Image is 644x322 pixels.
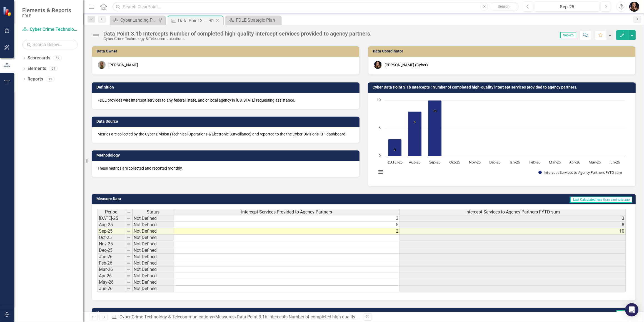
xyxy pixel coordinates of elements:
td: Not Defined [133,247,174,254]
td: May-26 [98,279,125,286]
td: 3 [400,215,626,222]
div: Cyber Landing Page [120,17,157,24]
span: Status [147,210,159,215]
h3: Data Owner [97,49,356,53]
a: Reports [28,76,43,82]
h3: Notes [96,311,302,315]
button: Show Intercept Services to Agency Partners FYTD sum [538,170,623,175]
h3: Data Source [96,119,357,124]
td: Not Defined [133,279,174,286]
path: Aug-25, 8. Intercept Services to Agency Partners FYTD sum. [408,111,422,156]
td: Nov-25 [98,241,125,247]
text: Feb-26 [529,160,540,165]
h3: Cyber Data Point 3.1b Intercepts : Number of completed high-quality intercept services provided t... [373,85,633,89]
a: Cyber Crime Technology & Telecommunications [119,314,213,320]
text: Oct-25 [450,160,460,165]
img: Kyle Kelly [98,61,106,69]
img: 8DAGhfEEPCf229AAAAAElFTkSuQmCC [126,229,131,233]
div: Sep-25 [537,4,597,10]
img: ClearPoint Strategy [3,6,13,16]
div: Data Point 3.1b Intercepts Number of completed high-quality intercept services provided to agency... [103,31,372,37]
h3: Data Coordinator [373,49,633,53]
text: Sep-25 [429,160,440,165]
a: Elements [28,66,46,72]
span: Intercept Services to Agency Partners FYTD sum [465,210,560,215]
div: [PERSON_NAME] (Cyber) [385,62,428,68]
div: 51 [49,66,58,71]
h3: Definition [96,85,357,89]
span: Search [498,4,510,9]
img: 8DAGhfEEPCf229AAAAAElFTkSuQmCC [126,223,131,227]
div: [PERSON_NAME] [108,62,138,68]
td: Not Defined [133,222,174,228]
span: Elements & Reports [22,7,71,14]
path: Sep-25, 10. Intercept Services to Agency Partners FYTD sum. [428,100,442,156]
img: Molly Akin [374,61,382,69]
h3: Measure Data [96,197,248,201]
td: 5 [174,222,400,228]
text: 0 [379,153,381,158]
img: 8DAGhfEEPCf229AAAAAElFTkSuQmCC [126,286,131,291]
text: Aug-25 [409,160,421,165]
input: Search Below... [22,40,78,49]
div: » » [111,314,360,320]
img: 8DAGhfEEPCf229AAAAAElFTkSuQmCC [127,210,131,215]
img: 8DAGhfEEPCf229AAAAAElFTkSuQmCC [126,235,131,240]
img: 8DAGhfEEPCf229AAAAAElFTkSuQmCC [126,274,131,278]
a: Cyber Crime Technology & Telecommunications [22,26,78,33]
text: Dec-25 [489,160,500,165]
input: Search ClearPoint... [113,2,519,12]
span: Sep-25 [560,32,576,38]
text: 3 [394,148,396,152]
td: 10 [400,228,626,235]
img: 8DAGhfEEPCf229AAAAAElFTkSuQmCC [126,255,131,259]
td: Jan-26 [98,254,125,260]
text: 5 [379,125,381,130]
div: FDLE Strategic Plan [236,17,279,24]
text: Apr-26 [570,160,580,165]
td: Not Defined [133,254,174,260]
p: These metrics are collected and reported monthly. [98,165,354,171]
td: Dec-25 [98,247,125,254]
button: Sep-25 [535,2,599,12]
img: 8DAGhfEEPCf229AAAAAElFTkSuQmCC [126,261,131,265]
h3: Methodology [96,153,357,157]
td: 3 [174,215,400,222]
td: Jun-26 [98,286,125,292]
div: Data Point 3.1b Intercepts Number of completed high-quality intercept services provided to agency... [237,314,447,320]
td: 2 [174,228,400,235]
button: View chart menu, Chart [377,168,385,176]
text: Mar-26 [549,160,561,165]
text: 8 [414,120,416,124]
p: FDLE provides wire intercept services to any federal, state, and or local agency in [US_STATE] re... [98,97,354,103]
div: Data Point 3.1b Intercepts Number of completed high-quality intercept services provided to agency... [178,17,208,24]
td: Not Defined [133,235,174,241]
a: Measures [215,314,234,320]
span: Last Calculated less than a minute ago [570,197,632,203]
img: 8DAGhfEEPCf229AAAAAElFTkSuQmCC [126,248,131,253]
text: Nov-25 [469,160,481,165]
td: Oct-25 [98,235,125,241]
td: Not Defined [133,286,174,292]
img: 8DAGhfEEPCf229AAAAAElFTkSuQmCC [126,242,131,246]
div: 12 [46,77,55,81]
td: Not Defined [133,273,174,279]
p: Metrics are collected by the Cyber Division (Technical Operations & Electronic Surveillance) and ... [98,131,354,137]
span: Intercept Services Provided to Agency Partners [241,210,332,215]
a: Scorecards [28,55,50,61]
td: Not Defined [133,266,174,273]
div: Open Intercom Messenger [625,303,638,316]
text: Jan-26 [509,160,520,165]
button: Search [490,3,517,11]
img: 8DAGhfEEPCf229AAAAAElFTkSuQmCC [126,216,131,221]
text: Jun-26 [609,160,620,165]
img: 8DAGhfEEPCf229AAAAAElFTkSuQmCC [126,280,131,285]
td: Mar-26 [98,266,125,273]
td: Not Defined [133,260,174,266]
text: May-26 [589,160,601,165]
path: Jul-25, 3. Intercept Services to Agency Partners FYTD sum. [388,139,402,156]
td: [DATE]-25 [98,215,125,222]
text: 10 [433,109,436,113]
img: 8DAGhfEEPCf229AAAAAElFTkSuQmCC [126,267,131,272]
div: Cyber Crime Technology & Telecommunications [103,37,372,41]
